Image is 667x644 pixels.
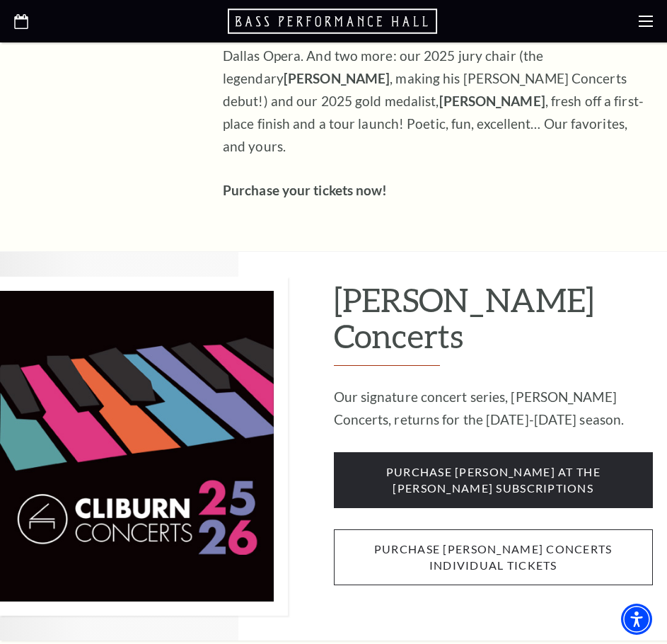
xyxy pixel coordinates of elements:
[334,479,654,495] a: purchase [PERSON_NAME] at the [PERSON_NAME] subscriptions
[284,70,390,86] strong: [PERSON_NAME]
[228,7,440,35] a: Open this option
[223,182,388,198] strong: Purchase your tickets now!
[334,386,654,431] p: Our signature concert series, [PERSON_NAME] Concerts, returns for the [DATE]-[DATE] season.
[439,93,545,109] strong: [PERSON_NAME]
[334,556,654,573] a: purchase [PERSON_NAME] concerts individual tickets
[621,604,652,635] div: Accessibility Menu
[334,282,654,366] h2: [PERSON_NAME] Concerts
[334,452,654,508] span: purchase [PERSON_NAME] at the [PERSON_NAME] subscriptions
[334,529,654,585] span: purchase [PERSON_NAME] concerts individual tickets
[14,14,28,29] a: Open this option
